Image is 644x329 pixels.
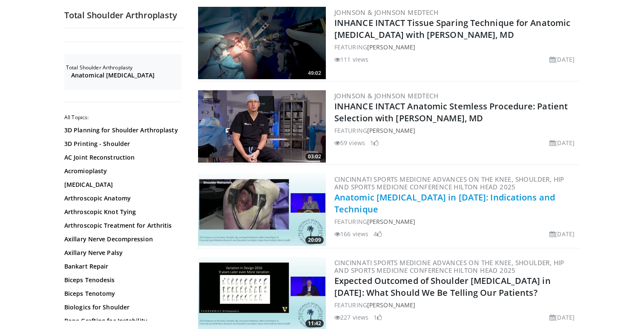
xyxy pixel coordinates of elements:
[334,192,555,215] a: Anatomic [MEDICAL_DATA] in [DATE]: Indications and Technique
[334,43,578,51] div: FEATURING
[549,313,575,322] li: [DATE]
[334,258,564,275] a: Cincinnati Sports Medicine Advances on the Knee, Shoulder, Hip and Sports Medicine Conference Hil...
[64,167,179,175] a: Acromioplasty
[549,55,575,64] li: [DATE]
[549,229,575,238] li: [DATE]
[198,174,326,246] a: 20:09
[367,217,415,226] a: [PERSON_NAME]
[374,229,382,238] li: 4
[334,17,570,40] a: INHANCE INTACT Tissue Sparing Technique for Anatomic [MEDICAL_DATA] with [PERSON_NAME], MD
[374,313,382,322] li: 1
[66,64,181,71] h2: Total Shoulder Arthroplasty
[64,289,179,298] a: Biceps Tenotomy
[64,126,179,134] a: 3D Planning for Shoulder Arthroplasty
[334,92,438,100] a: Johnson & Johnson MedTech
[64,235,179,243] a: Axillary Nerve Decompression
[334,300,578,309] div: FEATURING
[549,138,575,147] li: [DATE]
[64,194,179,203] a: Arthroscopic Anatomy
[71,71,179,80] a: Anatomical [MEDICAL_DATA]
[370,138,379,147] li: 1
[198,174,326,246] img: c378f7be-860e-4c10-8c6a-76808544c5ac.300x170_q85_crop-smart_upscale.jpg
[305,153,324,160] span: 03:02
[198,90,326,163] a: 03:02
[64,208,179,216] a: Arthroscopic Knot Tying
[64,262,179,271] a: Bankart Repair
[305,320,324,327] span: 11:42
[334,138,365,147] li: 59 views
[198,90,326,163] img: 8c9576da-f4c2-4ad1-9140-eee6262daa56.png.300x170_q85_crop-smart_upscale.png
[334,55,368,64] li: 111 views
[198,7,326,79] img: be772085-eebf-4ea1-ae5e-6ff3058a57ae.300x170_q85_crop-smart_upscale.jpg
[198,7,326,79] a: 49:02
[64,10,184,21] h2: Total Shoulder Arthroplasty
[334,126,578,135] div: FEATURING
[334,175,564,191] a: Cincinnati Sports Medicine Advances on the Knee, Shoulder, Hip and Sports Medicine Conference Hil...
[334,313,368,322] li: 227 views
[334,100,568,124] a: INHANCE INTACT Anatomic Stemless Procedure: Patient Selection with [PERSON_NAME], MD
[334,217,578,226] div: FEATURING
[334,8,438,17] a: Johnson & Johnson MedTech
[305,236,324,244] span: 20:09
[64,276,179,284] a: Biceps Tenodesis
[64,114,181,121] h2: All Topics:
[367,301,415,309] a: [PERSON_NAME]
[64,153,179,162] a: AC Joint Reconstruction
[64,249,179,257] a: Axillary Nerve Palsy
[367,43,415,51] a: [PERSON_NAME]
[367,126,415,134] a: [PERSON_NAME]
[64,221,179,230] a: Arthroscopic Treatment for Arthritis
[64,317,179,325] a: Bone Grafting for Instability
[64,140,179,148] a: 3D Printing - Shoulder
[64,180,179,189] a: [MEDICAL_DATA]
[334,229,368,238] li: 166 views
[334,275,551,298] a: Expected Outcomed of Shoulder [MEDICAL_DATA] in [DATE]: What Should We Be Telling Our Patients?
[305,69,324,77] span: 49:02
[64,303,179,312] a: Biologics for Shoulder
